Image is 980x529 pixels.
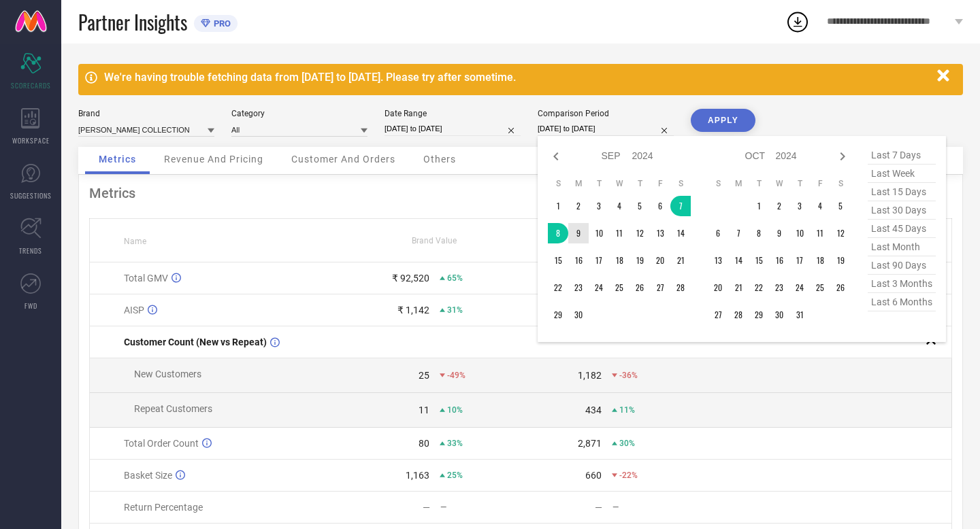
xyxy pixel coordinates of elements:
[568,305,589,325] td: Mon Sep 30 2024
[708,223,728,243] td: Sun Oct 06 2024
[609,223,630,243] td: Wed Sep 11 2024
[412,236,457,245] span: Brand Value
[789,250,810,271] td: Thu Oct 17 2024
[728,305,749,325] td: Mon Oct 28 2024
[868,201,936,220] span: last 30 days
[630,178,650,189] th: Thursday
[749,196,769,216] td: Tue Oct 01 2024
[789,178,810,189] th: Thursday
[548,196,568,216] td: Sun Sep 01 2024
[785,10,810,34] div: Open download list
[612,502,692,512] div: —
[589,178,609,189] th: Tuesday
[78,109,214,118] div: Brand
[728,277,749,298] td: Mon Oct 21 2024
[609,277,630,298] td: Wed Sep 25 2024
[585,405,602,415] div: 434
[568,223,589,243] td: Mon Sep 09 2024
[810,223,830,243] td: Fri Oct 11 2024
[10,190,52,201] span: SUGGESTIONS
[670,178,691,189] th: Saturday
[538,122,674,136] input: Select comparison period
[589,277,609,298] td: Tue Sep 24 2024
[124,502,203,513] span: Return Percentage
[810,178,830,189] th: Friday
[834,148,851,165] div: Next month
[447,439,463,448] span: 33%
[650,196,670,216] td: Fri Sep 06 2024
[419,370,429,381] div: 25
[548,305,568,325] td: Sun Sep 29 2024
[650,223,670,243] td: Fri Sep 13 2024
[548,223,568,243] td: Sun Sep 08 2024
[124,337,267,347] span: Customer Count (New vs Repeat)
[650,250,670,271] td: Fri Sep 20 2024
[769,305,789,325] td: Wed Oct 30 2024
[568,196,589,216] td: Mon Sep 02 2024
[419,405,429,415] div: 11
[104,71,930,84] div: We're having trouble fetching data from [DATE] to [DATE]. Please try after sometime.
[619,405,635,415] span: 11%
[830,250,851,271] td: Sat Oct 19 2024
[868,256,936,275] span: last 90 days
[728,223,749,243] td: Mon Oct 07 2024
[789,196,810,216] td: Thu Oct 03 2024
[99,154,136,165] span: Metrics
[749,277,769,298] td: Tue Oct 22 2024
[89,185,952,201] div: Metrics
[708,305,728,325] td: Sun Oct 27 2024
[134,369,201,379] span: New Customers
[670,223,691,243] td: Sat Sep 14 2024
[670,196,691,216] td: Sat Sep 07 2024
[124,237,146,246] span: Name
[769,178,789,189] th: Wednesday
[619,439,635,448] span: 30%
[749,305,769,325] td: Tue Oct 29 2024
[868,146,936,165] span: last 7 days
[124,273,168,284] span: Total GMV
[585,470,602,481] div: 660
[124,470,172,481] span: Basket Size
[810,250,830,271] td: Fri Oct 18 2024
[609,178,630,189] th: Wednesday
[589,250,609,271] td: Tue Sep 17 2024
[728,178,749,189] th: Monday
[619,371,638,380] span: -36%
[548,178,568,189] th: Sunday
[749,223,769,243] td: Tue Oct 08 2024
[619,471,638,480] span: -22%
[385,109,521,118] div: Date Range
[810,196,830,216] td: Fri Oct 04 2024
[868,183,936,201] span: last 15 days
[447,273,463,283] span: 65%
[568,277,589,298] td: Mon Sep 23 2024
[291,154,395,165] span: Customer And Orders
[134,403,212,414] span: Repeat Customers
[868,220,936,238] span: last 45 days
[578,370,602,381] div: 1,182
[749,250,769,271] td: Tue Oct 15 2024
[419,438,429,449] div: 80
[708,250,728,271] td: Sun Oct 13 2024
[548,277,568,298] td: Sun Sep 22 2024
[708,277,728,298] td: Sun Oct 20 2024
[708,178,728,189] th: Sunday
[609,196,630,216] td: Wed Sep 04 2024
[670,250,691,271] td: Sat Sep 21 2024
[728,250,749,271] td: Mon Oct 14 2024
[769,196,789,216] td: Wed Oct 02 2024
[830,223,851,243] td: Sat Oct 12 2024
[548,250,568,271] td: Sun Sep 15 2024
[650,277,670,298] td: Fri Sep 27 2024
[868,238,936,256] span: last month
[630,196,650,216] td: Thu Sep 05 2024
[789,223,810,243] td: Thu Oct 10 2024
[868,293,936,311] span: last 6 months
[538,109,674,118] div: Comparison Period
[670,277,691,298] td: Sat Sep 28 2024
[440,502,520,512] div: —
[423,502,430,513] div: —
[392,273,429,284] div: ₹ 92,520
[12,135,50,146] span: WORKSPACE
[769,250,789,271] td: Wed Oct 16 2024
